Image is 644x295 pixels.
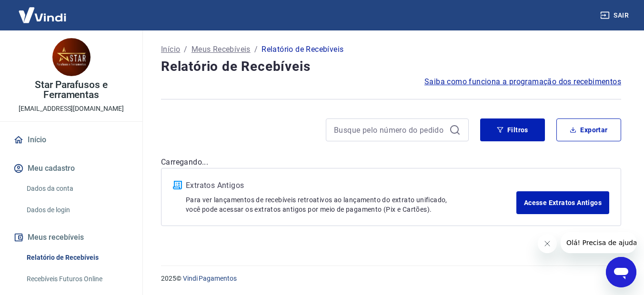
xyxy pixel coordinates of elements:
iframe: Botão para abrir a janela de mensagens [606,257,636,287]
a: Início [11,129,131,150]
a: Dados da conta [23,179,131,198]
p: / [254,44,258,55]
a: Início [161,44,180,55]
img: ícone [173,181,182,189]
button: Sair [598,7,633,24]
iframe: Mensagem da empresa [561,232,636,253]
a: Meus Recebíveis [191,44,251,55]
h4: Relatório de Recebíveis [161,57,621,76]
p: Relatório de Recebíveis [262,44,343,55]
button: Meus recebíveis [11,227,131,248]
img: 557f0860-8338-4dd8-9886-a31eab79632f.jpeg [52,38,91,76]
a: Dados de login [23,200,131,220]
iframe: Fechar mensagem [538,234,557,253]
p: Para ver lançamentos de recebíveis retroativos ao lançamento do extrato unificado, você pode aces... [186,195,516,214]
a: Saiba como funciona a programação dos recebimentos [424,76,621,88]
input: Busque pelo número do pedido [334,123,445,137]
a: Relatório de Recebíveis [23,248,131,267]
span: Olá! Precisa de ajuda? [6,7,80,14]
a: Recebíveis Futuros Online [23,269,131,289]
a: Vindi Pagamentos [183,275,237,282]
p: Carregando... [161,157,621,168]
button: Filtros [480,118,545,141]
a: Acesse Extratos Antigos [516,191,609,214]
p: Extratos Antigos [186,180,516,191]
button: Meu cadastro [11,158,131,179]
button: Exportar [556,118,621,141]
p: / [184,44,187,55]
p: Star Parafusos e Ferramentas [8,80,135,100]
p: [EMAIL_ADDRESS][DOMAIN_NAME] [19,104,124,114]
p: 2025 © [161,274,621,284]
img: Vindi [11,0,73,29]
